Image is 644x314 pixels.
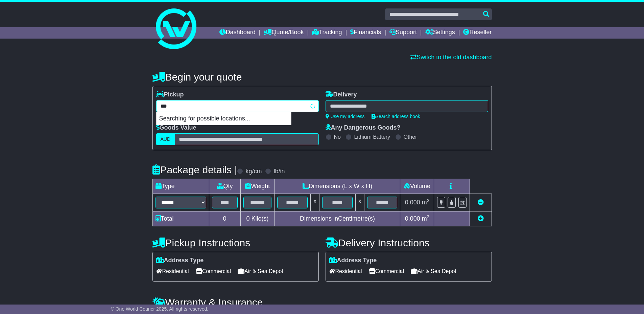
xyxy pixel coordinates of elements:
[478,215,484,222] a: Add new item
[264,27,304,39] a: Quote/Book
[334,134,341,140] label: No
[311,194,319,211] td: x
[411,266,456,276] span: Air & Sea Depot
[422,215,430,222] span: m
[478,199,484,206] a: Remove this item
[157,112,291,125] p: Searching for possible locations...
[209,179,240,194] td: Qty
[405,215,420,222] span: 0.000
[326,91,357,98] label: Delivery
[156,133,175,145] label: AUD
[156,266,189,276] span: Residential
[355,194,364,211] td: x
[219,27,256,39] a: Dashboard
[312,27,342,39] a: Tracking
[209,211,240,226] td: 0
[245,168,262,175] label: kg/cm
[425,27,455,39] a: Settings
[152,297,492,308] h4: Warranty & Insurance
[404,134,417,140] label: Other
[152,211,209,226] td: Total
[152,237,319,248] h4: Pickup Instructions
[329,266,362,276] span: Residential
[273,168,285,175] label: lb/in
[275,179,400,194] td: Dimensions (L x W x H)
[240,179,275,194] td: Weight
[275,211,400,226] td: Dimensions in Centimetre(s)
[326,124,401,132] label: Any Dangerous Goods?
[156,100,319,112] typeahead: Please provide city
[369,266,404,276] span: Commercial
[156,91,184,98] label: Pickup
[156,124,196,132] label: Goods Value
[372,114,420,119] a: Search address book
[427,214,430,219] sup: 3
[410,54,492,61] a: Switch to the old dashboard
[240,211,275,226] td: Kilo(s)
[238,266,283,276] span: Air & Sea Depot
[152,71,492,83] h4: Begin your quote
[326,114,365,119] a: Use my address
[111,306,209,312] span: © One World Courier 2025. All rights reserved.
[329,257,377,264] label: Address Type
[350,27,381,39] a: Financials
[405,199,420,206] span: 0.000
[152,179,209,194] td: Type
[246,215,249,222] span: 0
[463,27,492,39] a: Reseller
[389,27,417,39] a: Support
[152,164,237,175] h4: Package details |
[156,257,204,264] label: Address Type
[422,199,430,206] span: m
[400,179,434,194] td: Volume
[326,237,492,248] h4: Delivery Instructions
[354,134,390,140] label: Lithium Battery
[427,198,430,203] sup: 3
[196,266,231,276] span: Commercial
